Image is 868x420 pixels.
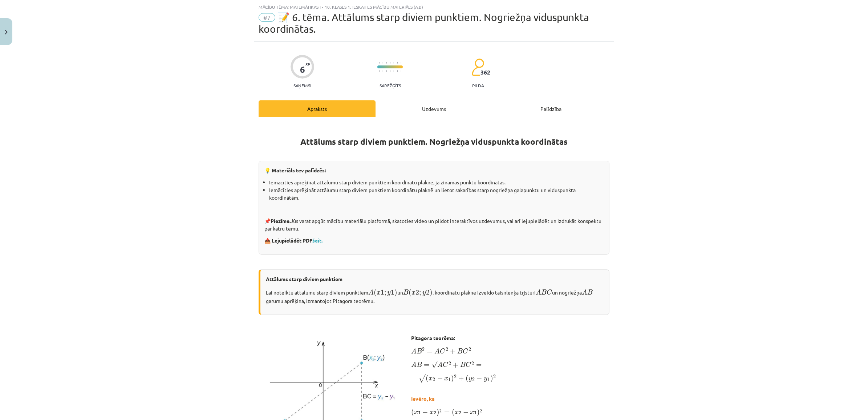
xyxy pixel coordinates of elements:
img: icon-short-line-57e1e144782c952c97e751825c79c345078a6d821885a25fce030b3d8c18986b.svg [393,62,394,64]
span: 2 [433,378,435,381]
strong: Ievēro, ka [411,395,435,402]
span: 2 [422,348,425,351]
span: − [463,410,469,415]
span: 2 [472,378,475,381]
span: A [411,348,417,353]
span: B [417,362,422,367]
span: ; [419,291,421,296]
img: students-c634bb4e5e11cddfef0936a35e636f08e4e9abd3cc4e673bd6f9a4125e45ecb1.svg [471,58,484,76]
img: icon-short-line-57e1e144782c952c97e751825c79c345078a6d821885a25fce030b3d8c18986b.svg [382,70,383,72]
span: y [422,291,426,296]
p: Saņemsi [291,83,314,88]
span: x [377,291,381,295]
span: ² [439,412,442,414]
span: 📝 6. tēma. Attālums starp diviem punktiem. Nogriežņa viduspunkta koordinātas. [259,11,589,35]
span: = [476,364,482,367]
span: − [422,410,428,415]
span: x [444,377,448,380]
span: 1 [487,378,490,381]
span: A [582,289,587,295]
img: icon-short-line-57e1e144782c952c97e751825c79c345078a6d821885a25fce030b3d8c18986b.svg [382,62,383,64]
span: C [463,348,468,354]
p: 📌 Jūs varat apgūt mācību materiālu platformā, skatoties video un pildot interaktīvos uzdevumus, v... [264,217,604,232]
span: = [411,377,417,380]
span: 2 [469,348,471,351]
img: icon-short-line-57e1e144782c952c97e751825c79c345078a6d821885a25fce030b3d8c18986b.svg [393,70,394,72]
span: 362 [480,69,490,76]
div: Mācību tēma: Matemātikas i - 10. klases 1. ieskaites mācību materiāls (a,b) [259,4,609,9]
span: = [444,411,450,414]
div: Apraksts [259,100,376,117]
span: + [450,349,455,354]
img: icon-short-line-57e1e144782c952c97e751825c79c345078a6d821885a25fce030b3d8c18986b.svg [386,62,387,64]
span: x [455,411,459,415]
span: + [458,376,464,381]
strong: Piezīme. [271,217,291,224]
li: Iemācīties aprēķināt attālumu starp diviem punktiem koordinātu plaknē un lietot sakarības starp n... [269,186,604,201]
span: 2 [446,348,448,351]
strong: 📥 Lejupielādēt PDF [264,237,324,244]
span: x [429,377,433,380]
img: icon-short-line-57e1e144782c952c97e751825c79c345078a6d821885a25fce030b3d8c18986b.svg [397,70,398,72]
span: 2 [426,290,430,295]
span: − [437,376,443,381]
span: A [536,289,541,295]
a: šeit. [312,237,323,244]
span: ( [452,409,455,416]
span: x [470,411,474,415]
span: 1 [448,378,451,381]
span: ( [374,289,377,297]
span: ( [409,289,411,297]
span: A [411,361,417,367]
li: Iemācīties aprēķināt attālumu starp diviem punktiem koordinātu plaknē, ja zināmas punktu koordinā... [269,179,604,186]
span: 2 [415,290,419,295]
div: Palīdzība [492,100,609,117]
img: icon-short-line-57e1e144782c952c97e751825c79c345078a6d821885a25fce030b3d8c18986b.svg [390,62,390,64]
span: 2 [471,362,474,365]
span: x [411,291,415,295]
span: B [403,289,409,295]
span: #7 [259,13,275,22]
span: B [587,289,593,295]
span: √ [431,361,437,368]
span: = [427,351,432,353]
span: B [460,362,466,367]
p: Lai noteiktu attālumu starp diviem punktiem un , koordinātu plaknē izveido taisnlenķa trjstūri un... [266,287,604,305]
span: B [417,348,422,353]
span: A [434,348,440,353]
span: ( [466,375,469,382]
span: C [440,348,445,354]
span: 2 [449,362,451,365]
span: x [414,411,418,415]
img: icon-short-line-57e1e144782c952c97e751825c79c345078a6d821885a25fce030b3d8c18986b.svg [397,62,398,64]
span: ₂ [434,412,437,414]
span: 1 [391,290,394,295]
span: 1 [381,290,384,295]
img: icon-short-line-57e1e144782c952c97e751825c79c345078a6d821885a25fce030b3d8c18986b.svg [401,70,401,72]
span: ) [477,409,480,416]
span: B [457,348,463,353]
span: ; [384,291,386,296]
span: ) [437,409,439,416]
span: y [387,291,391,296]
span: A [368,289,374,295]
span: y [484,377,487,381]
span: + [453,363,458,368]
div: 6 [300,64,305,75]
strong: Pitagora teorēma: [411,335,455,341]
span: ₂ [459,412,462,414]
p: pilda [472,83,484,88]
img: icon-short-line-57e1e144782c952c97e751825c79c345078a6d821885a25fce030b3d8c18986b.svg [379,70,380,72]
span: = [424,364,429,367]
span: x [430,411,434,415]
img: icon-short-line-57e1e144782c952c97e751825c79c345078a6d821885a25fce030b3d8c18986b.svg [386,70,387,72]
img: icon-short-line-57e1e144782c952c97e751825c79c345078a6d821885a25fce030b3d8c18986b.svg [379,62,380,64]
span: ₁ [418,412,421,414]
span: 2 [493,375,496,379]
span: ( [411,409,414,416]
img: icon-short-line-57e1e144782c952c97e751825c79c345078a6d821885a25fce030b3d8c18986b.svg [390,70,390,72]
img: icon-close-lesson-0947bae3869378f0d4975bcd49f059093ad1ed9edebbc8119c70593378902aed.svg [5,30,8,35]
span: A [437,361,443,367]
span: C [443,362,448,367]
span: C [547,289,552,295]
